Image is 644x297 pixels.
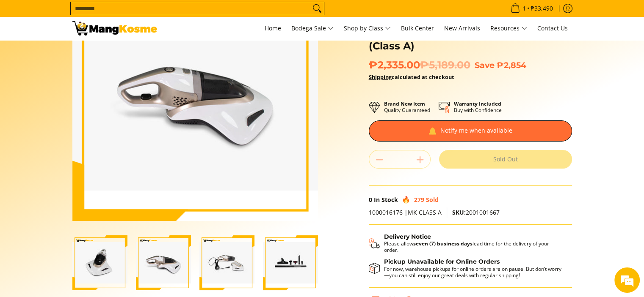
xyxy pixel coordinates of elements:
span: We're online! [49,93,117,178]
div: Minimize live chat window [139,4,159,25]
span: 0 [369,196,372,204]
textarea: Type your message and hit 'Enter' [4,203,161,233]
span: Contact Us [537,24,568,32]
span: 1 [521,5,527,11]
span: ₱2,854 [497,60,526,70]
p: Quality Guaranteed [384,101,430,113]
p: Buy with Confidence [454,101,502,113]
a: Home [260,17,285,40]
span: Bulk Center [401,24,434,32]
nav: Main Menu [166,17,572,40]
p: Please allow lead time for the delivery of your order. [384,240,564,253]
img: Condura UV Bed Vacuum Cleaner (Class A)-3 [199,242,254,283]
img: Condura UV Bed Vacuum Cleaner (Class A)-4 [263,242,318,283]
img: Condura UV Bed Vacuum Cleaner (Class A)-1 [72,242,127,283]
img: Condura UV Bed Vacuum Cleaner - Pamasko Sale l Mang Kosme [72,21,157,35]
strong: seven (7) business days [413,240,473,247]
p: For now, warehouse pickups for online orders are on pause. But don’t worry—you can still enjoy ou... [384,266,564,278]
span: 2001001667 [452,208,500,216]
span: In Stock [374,196,398,204]
button: Search [310,2,324,15]
span: ₱2,335.00 [369,59,470,71]
span: 1000016176 |MK CLASS A [369,208,442,216]
strong: Warranty Included [454,100,501,107]
a: Resources [486,17,531,40]
span: Sold [426,196,439,204]
span: Save [475,60,495,70]
button: Shipping & Delivery [369,233,564,253]
del: ₱5,189.00 [420,59,470,71]
img: Condura UV Bed Vacuum Cleaner (Class A) [72,7,318,191]
a: Shipping [369,73,392,81]
a: New Arrivals [440,17,484,40]
span: Bodega Sale [291,23,334,34]
span: • [508,4,556,13]
strong: Delivery Notice [384,233,431,240]
a: Bodega Sale [287,17,338,40]
a: Contact Us [533,17,572,40]
span: Shop by Class [344,23,391,34]
a: Bulk Center [397,17,438,40]
span: 279 [414,196,424,204]
span: SKU: [452,208,466,216]
a: Shop by Class [340,17,395,40]
span: ₱33,490 [529,5,554,11]
div: Chat with us now [44,47,142,58]
strong: Brand New Item [384,100,425,107]
strong: calculated at checkout [369,73,454,81]
span: Home [265,24,281,32]
strong: Pickup Unavailable for Online Orders [384,258,500,265]
span: Resources [490,23,527,34]
span: New Arrivals [444,24,480,32]
img: Condura UV Bed Vacuum Cleaner (Class A)-2 [136,242,191,283]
